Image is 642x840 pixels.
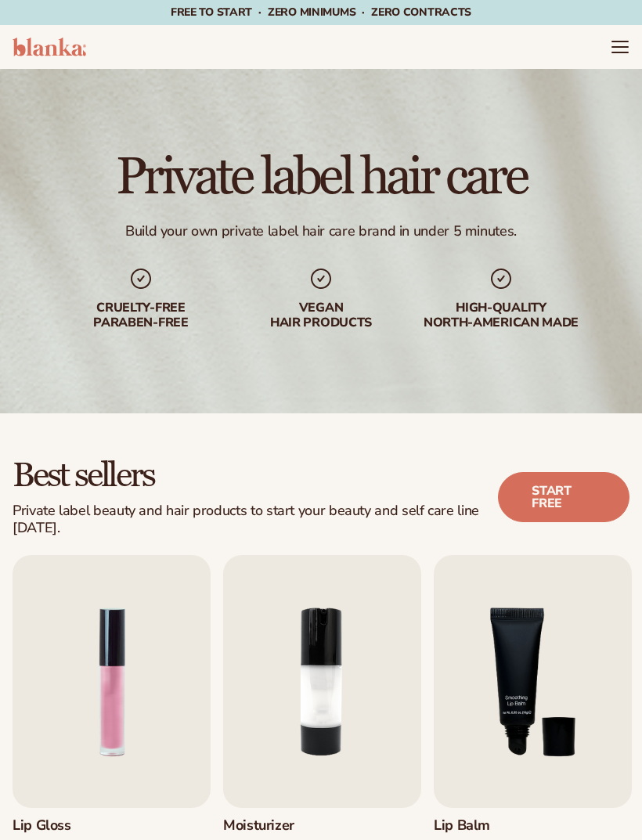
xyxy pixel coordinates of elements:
h2: Best sellers [13,457,498,493]
h3: Lip Gloss [13,817,109,835]
div: Private label beauty and hair products to start your beauty and self care line [DATE]. [13,503,498,536]
span: Free to start · ZERO minimums · ZERO contracts [171,5,471,20]
div: cruelty-free paraben-free [63,301,219,330]
h1: Private label hair care [116,152,526,204]
div: High-quality North-american made [423,301,579,330]
a: Start free [498,472,629,522]
summary: Menu [611,38,629,56]
div: Vegan hair products [243,301,399,330]
h3: Lip Balm [434,817,530,835]
h3: Moisturizer [223,817,319,835]
img: logo [13,38,86,56]
div: Build your own private label hair care brand in under 5 minutes. [125,222,517,240]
